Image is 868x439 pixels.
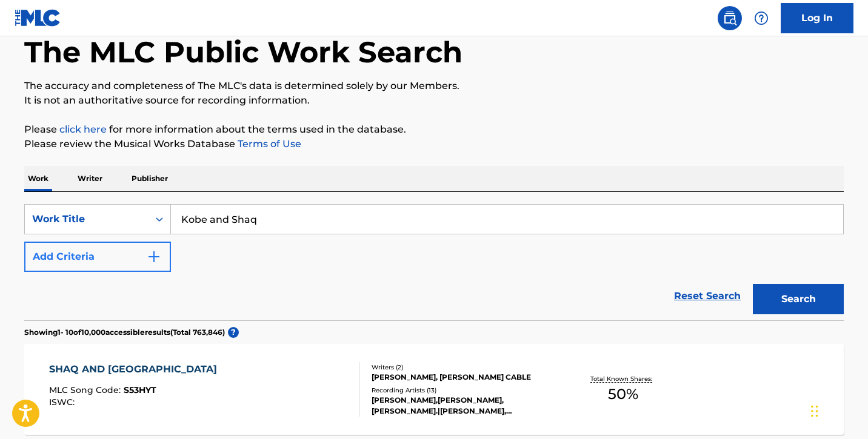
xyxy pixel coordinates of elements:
p: Work [24,166,52,191]
h1: The MLC Public Work Search [24,34,462,70]
p: Total Known Shares: [590,374,655,383]
a: Terms of Use [235,138,301,150]
img: help [754,11,769,25]
img: search [723,11,737,25]
p: It is not an authoritative source for recording information. [24,93,844,108]
div: Drag [811,393,818,429]
img: MLC Logo [15,9,61,27]
span: 50 % [608,383,638,405]
a: Public Search [718,6,742,30]
div: [PERSON_NAME],[PERSON_NAME], [PERSON_NAME].|[PERSON_NAME], [PERSON_NAME], [PERSON_NAME], 184 REZZ... [372,395,555,417]
div: Recording Artists ( 13 ) [372,386,555,395]
a: Reset Search [668,283,747,309]
p: Publisher [128,166,172,191]
div: Help [749,6,773,30]
a: Log In [781,3,853,33]
img: 9d2ae6d4665cec9f34b9.svg [147,249,161,264]
div: [PERSON_NAME], [PERSON_NAME] CABLE [372,372,555,383]
a: SHAQ AND [GEOGRAPHIC_DATA]MLC Song Code:S53HYTISWC:Writers (2)[PERSON_NAME], [PERSON_NAME] CABLER... [24,344,844,435]
div: Work Title [32,212,141,226]
p: Please review the Musical Works Database [24,137,844,151]
span: MLC Song Code : [49,385,124,395]
a: click here [59,124,107,135]
p: Showing 1 - 10 of 10,000 accessible results (Total 763,846 ) [24,327,225,338]
span: S53HYT [124,385,156,395]
form: Search Form [24,204,844,320]
span: ? [228,327,239,338]
div: SHAQ AND [GEOGRAPHIC_DATA] [49,362,223,377]
button: Add Criteria [24,242,171,272]
p: Writer [74,166,106,191]
p: The accuracy and completeness of The MLC's data is determined solely by our Members. [24,79,844,93]
div: Writers ( 2 ) [372,363,555,372]
button: Search [753,284,844,314]
span: ISWC : [49,397,78,408]
p: Please for more information about the terms used in the database. [24,122,844,137]
iframe: Chat Widget [807,381,868,439]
